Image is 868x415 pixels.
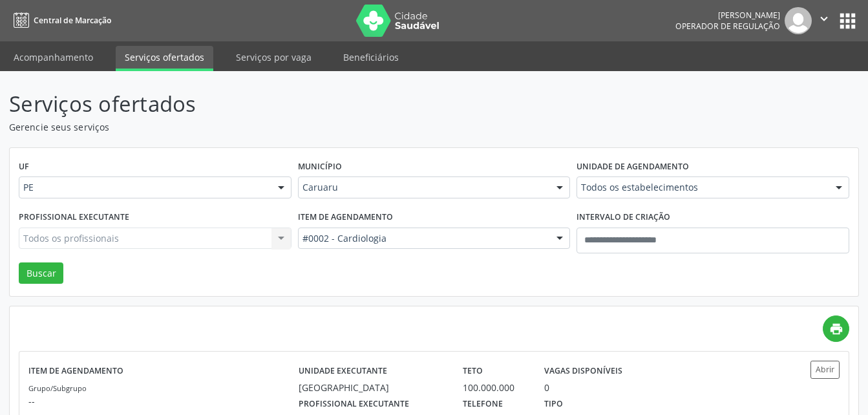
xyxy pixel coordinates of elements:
[299,394,409,414] label: Profissional executante
[836,10,859,32] button: apps
[19,262,63,284] button: Buscar
[785,7,812,34] img: img
[116,46,213,71] a: Serviços ofertados
[23,181,265,194] span: PE
[334,46,408,69] a: Beneficiários
[675,10,780,21] div: [PERSON_NAME]
[817,12,831,26] i: 
[544,381,549,394] div: 0
[581,181,823,194] span: Todos os estabelecimentos
[577,207,670,228] label: Intervalo de criação
[9,120,604,134] p: Gerencie seus serviços
[28,361,123,381] label: Item de agendamento
[227,46,321,69] a: Serviços por vaga
[299,361,387,381] label: Unidade executante
[302,232,544,245] span: #0002 - Cardiologia
[812,7,836,34] button: 
[829,322,843,336] i: print
[298,207,393,228] label: Item de agendamento
[19,207,129,228] label: Profissional executante
[302,181,544,194] span: Caruaru
[463,361,483,381] label: Teto
[5,46,102,69] a: Acompanhamento
[463,381,527,394] div: 100.000.000
[19,157,29,177] label: UF
[577,157,689,177] label: Unidade de agendamento
[28,383,87,393] small: Grupo/Subgrupo
[9,10,111,31] a: Central de Marcação
[823,315,849,342] a: print
[9,88,604,120] p: Serviços ofertados
[28,394,299,408] p: --
[34,15,111,26] span: Central de Marcação
[544,361,622,381] label: Vagas disponíveis
[810,361,840,378] button: Abrir
[675,21,780,32] span: Operador de regulação
[299,381,444,394] div: [GEOGRAPHIC_DATA]
[298,157,342,177] label: Município
[544,394,563,414] label: Tipo
[463,394,503,414] label: Telefone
